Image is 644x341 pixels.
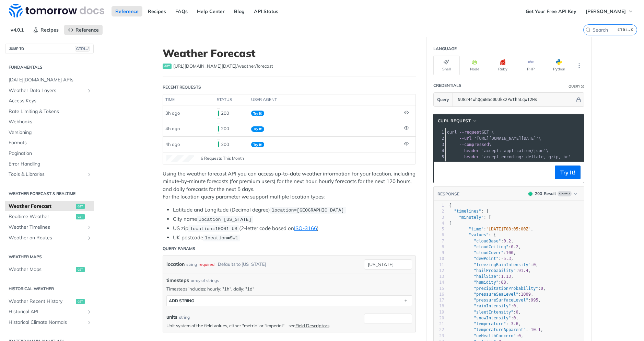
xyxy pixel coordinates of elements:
button: Query [434,93,453,106]
a: Historical Climate NormalsShow subpages for Historical Climate Normals [5,317,94,328]
span: { [449,203,452,208]
a: Weather Mapsget [5,264,94,275]
p: Unit system of the field values, either "metric" or "imperial" - see [166,322,361,329]
a: Weather Forecastget [5,201,94,212]
div: 22 [434,327,444,333]
div: Defaults to [US_STATE] [218,259,266,269]
span: : [ [449,215,491,220]
span: Recipes [40,27,59,33]
div: 200 [217,107,246,119]
span: 4h ago [165,126,180,131]
div: 4 [434,148,445,154]
span: "cloudCeiling" [474,245,508,249]
button: 200200-ResultExample [525,190,581,197]
span: "hailSize" [474,274,499,279]
span: 0 [516,310,518,315]
span: "cloudBase" [474,239,501,243]
a: Realtime Weatherget [5,212,94,222]
span: : , [449,292,534,297]
div: 2 [434,208,444,214]
div: 12 [434,268,444,274]
li: US zip (2-letter code based on ) [173,225,416,232]
div: 3 [434,141,445,148]
svg: Search [585,27,591,33]
span: Error Handling [9,161,92,168]
a: API Status [250,6,282,16]
span: - [501,256,503,261]
span: Try It! [251,142,264,147]
button: Try It! [555,166,581,179]
span: '[URL][DOMAIN_NAME][DATE]' [474,136,539,141]
div: 18 [434,303,444,309]
a: Formats [5,138,94,148]
div: 5 [434,226,444,232]
a: Weather TimelinesShow subpages for Weather Timelines [5,222,94,232]
span: 0 [518,333,521,338]
div: Query [569,84,580,89]
i: Information [581,85,584,88]
span: Realtime Weather [9,213,74,220]
span: : , [449,316,518,320]
div: 11 [434,262,444,268]
span: location=[GEOGRAPHIC_DATA] [272,208,344,213]
span: : , [449,310,521,315]
span: "temperature" [474,321,506,326]
div: string [179,314,190,320]
div: 17 [434,297,444,303]
button: JUMP TOCTRL-/ [5,44,94,54]
label: units [166,314,177,321]
a: Reference [64,25,103,35]
span: - [528,327,531,332]
span: 1009 [521,292,531,297]
span: { [449,221,452,226]
span: "sleetIntensity" [474,310,514,315]
span: Formats [9,139,92,146]
span: Webhooks [9,118,92,125]
span: : , [449,286,546,291]
span: get [76,267,85,272]
button: Show subpages for Historical API [86,309,92,315]
span: Weather Timelines [9,224,85,231]
span: 88 [501,280,506,285]
span: get [163,64,172,69]
span: location=10001 US [190,226,237,231]
span: Pagination [9,150,92,157]
div: 1 [434,203,444,208]
span: 0.2 [503,239,511,243]
span: 4h ago [165,141,180,147]
span: : , [449,280,509,285]
a: Get Your Free API Key [522,6,580,16]
div: 7 [434,238,444,244]
a: Help Center [193,6,229,16]
p: Timesteps includes: hourly: "1h", daily: "1d" [166,286,412,292]
span: 'accept-encoding: deflate, gzip, br' [482,155,571,159]
button: Show subpages for Historical Climate Normals [86,320,92,325]
span: 'accept: application/json' [482,148,546,153]
span: CTRL-/ [75,46,90,52]
span: 0 [513,316,516,320]
div: 15 [434,286,444,292]
div: Credentials [433,82,461,89]
span: 3h ago [165,110,180,116]
span: "humidity" [474,280,499,285]
span: --header [459,155,479,159]
a: Weather Data LayersShow subpages for Weather Data Layers [5,86,94,96]
span: 3.6 [511,321,518,326]
span: https://api.tomorrow.io/v4/weather/forecast [173,63,273,70]
span: : , [449,274,514,279]
h1: Weather Forecast [163,47,416,59]
button: Show subpages for Weather Timelines [86,225,92,230]
span: Query [437,96,449,103]
a: Reference [112,6,142,16]
h2: Weather Maps [5,254,94,260]
span: --header [459,148,479,153]
span: "cloudCover" [474,250,504,255]
th: time [163,94,214,105]
span: --request [459,130,482,135]
div: 1 [434,129,445,135]
span: : , [449,304,518,308]
div: 4 [434,220,444,226]
span: \ [447,142,492,147]
div: 200 [217,123,246,135]
span: [PERSON_NAME] [586,8,626,14]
